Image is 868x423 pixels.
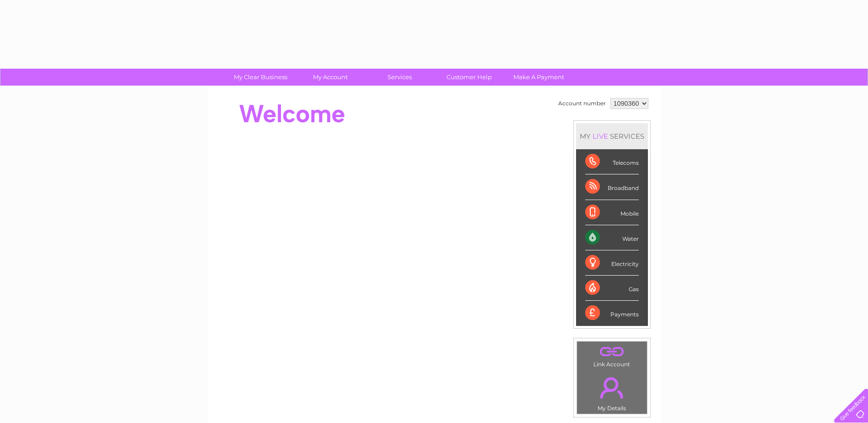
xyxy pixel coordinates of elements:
[577,341,647,370] td: Link Account
[591,132,610,141] div: LIVE
[579,344,645,360] a: .
[292,69,368,86] a: My Account
[431,69,507,86] a: Customer Help
[585,149,639,174] div: Telecoms
[556,96,608,111] td: Account number
[585,250,639,276] div: Electricity
[585,301,639,325] div: Payments
[585,276,639,301] div: Gas
[501,69,577,86] a: Make A Payment
[362,69,437,86] a: Services
[585,225,639,250] div: Water
[577,369,647,414] td: My Details
[576,123,648,149] div: MY SERVICES
[579,372,645,404] a: .
[223,69,298,86] a: My Clear Business
[585,200,639,225] div: Mobile
[585,174,639,200] div: Broadband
